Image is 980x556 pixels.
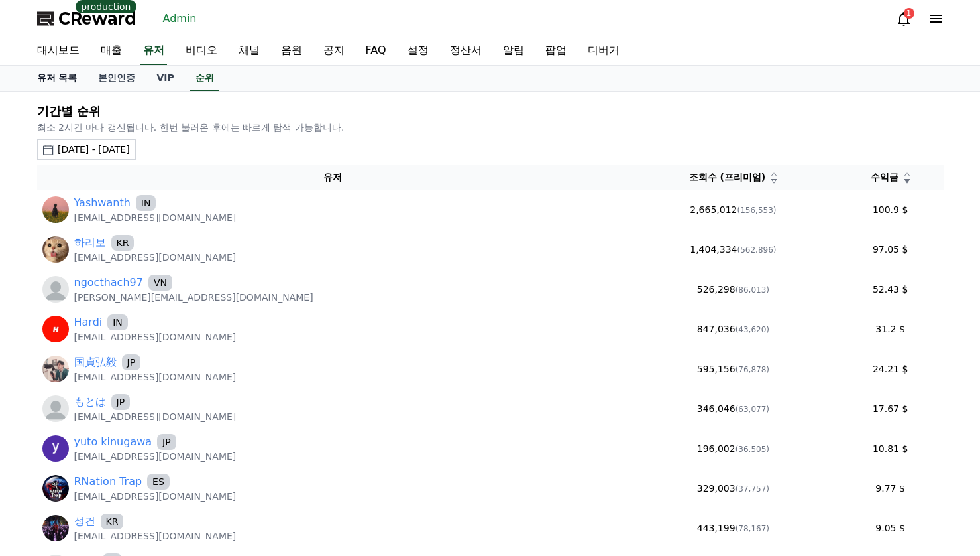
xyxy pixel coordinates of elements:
p: [EMAIL_ADDRESS][DOMAIN_NAME] [74,490,237,503]
span: IN [136,195,156,211]
a: RNation Trap [74,474,142,490]
a: 알림 [492,37,535,65]
span: VN [148,275,172,291]
a: 유저 목록 [27,66,88,91]
td: 24.21 $ [838,349,944,389]
button: [DATE] - [DATE] [37,139,136,160]
img: https://lh3.googleusercontent.com/a/ACg8ocK6o0fCofFZMXaD0tWOdyBbmJ3D8oleYyj4Nkd9g64qlagD_Ss=s96-c [42,316,69,342]
a: 음원 [270,37,313,65]
img: https://lh3.googleusercontent.com/a/ACg8ocIeB3fKyY6fN0GaUax-T_VWnRXXm1oBEaEwHbwvSvAQlCHff8Lg=s96-c [42,356,69,382]
th: 유저 [37,165,629,190]
img: http://k.kakaocdn.net/dn/QdNCG/btsF3DKy24N/9rKv6ZT6x4G035KsHbO9ok/img_640x640.jpg [42,515,69,541]
a: もとは [74,394,106,410]
span: KR [111,235,135,251]
img: profile_blank.webp [42,395,69,422]
a: 国貞弘毅 [74,354,117,370]
span: (36,505) [735,445,769,454]
a: ngocthach97 [74,275,143,291]
a: 채널 [228,37,270,65]
a: 순위 [190,66,219,91]
span: IN [107,314,128,330]
td: 100.9 $ [838,190,944,230]
p: [EMAIL_ADDRESS][DOMAIN_NAME] [74,410,237,423]
div: 1 [904,8,914,19]
td: 97.05 $ [838,230,944,269]
span: Home [34,441,57,451]
a: 1 [896,11,912,27]
span: JP [157,434,176,450]
p: 최소 2시간 마다 갱신됩니다. 한번 불러온 후에는 빠르게 탐색 가능합니다. [37,121,944,134]
td: 443,199 [629,508,838,548]
span: ES [147,474,170,490]
span: 수익금 [871,171,898,184]
p: [EMAIL_ADDRESS][DOMAIN_NAME] [74,370,237,383]
span: JP [122,354,141,370]
td: 10.81 $ [838,429,944,468]
span: CReward [58,8,136,29]
span: (562,896) [737,245,777,255]
td: 329,003 [629,468,838,508]
span: (43,620) [735,325,769,334]
span: KR [101,514,124,529]
span: Messages [110,441,149,452]
a: Home [4,421,87,454]
td: 2,665,012 [629,190,838,230]
a: 하리보 [74,235,106,251]
div: [DATE] - [DATE] [58,143,130,157]
td: 346,046 [629,389,838,429]
img: https://lh3.googleusercontent.com/a/ACg8ocLd-rnJ3QWZeLESuSE_lo8AXAZDYdazc5UkVnR4o0omePhwHCw=s96-c [42,475,69,502]
span: Settings [196,441,229,451]
span: 조회수 (프리미엄) [689,171,766,184]
span: (63,077) [735,405,769,414]
a: 공지 [313,37,355,65]
a: Hardi [74,314,103,330]
a: Yashwanth [74,195,131,211]
p: [EMAIL_ADDRESS][DOMAIN_NAME] [74,450,237,463]
p: [EMAIL_ADDRESS][DOMAIN_NAME] [74,211,237,224]
td: 1,404,334 [629,230,838,269]
a: 유저 [140,37,167,65]
span: (156,553) [737,206,777,215]
p: [EMAIL_ADDRESS][DOMAIN_NAME] [74,330,237,344]
span: (86,013) [735,285,769,295]
a: Admin [158,8,202,29]
p: [EMAIL_ADDRESS][DOMAIN_NAME] [74,251,237,264]
a: 대시보드 [27,37,90,65]
a: Settings [171,421,254,454]
td: 31.2 $ [838,309,944,349]
a: VIP [146,66,184,91]
span: (37,757) [735,484,769,494]
span: JP [111,394,131,410]
p: [EMAIL_ADDRESS][DOMAIN_NAME] [74,529,237,543]
img: profile_blank.webp [42,276,69,303]
td: 196,002 [629,429,838,468]
span: (76,878) [735,365,769,374]
img: https://lh3.googleusercontent.com/a/ACg8ocKLRoROBHiwEkApVtST8NB5ikJ-xpUODUrMCBKq5Z3Y3KOUWQ=s96-c [42,435,69,462]
a: 본인인증 [87,66,146,91]
td: 17.67 $ [838,389,944,429]
td: 9.05 $ [838,508,944,548]
a: 매출 [90,37,133,65]
td: 847,036 [629,309,838,349]
p: [PERSON_NAME][EMAIL_ADDRESS][DOMAIN_NAME] [74,291,313,304]
a: CReward [37,8,136,29]
td: 595,156 [629,349,838,389]
a: FAQ [355,37,397,65]
td: 52.43 $ [838,269,944,309]
h2: 기간별 순위 [37,102,944,121]
span: (78,167) [735,524,769,533]
a: 정산서 [439,37,492,65]
a: Messages [87,421,171,454]
img: https://lh3.googleusercontent.com/a/ACg8ocLSimGQaXkTpc10kwoVl__E5nGEOS5fO_vrZ3a-lpemSHgAYus=s96-c [42,196,69,223]
a: 설정 [397,37,439,65]
a: 성건 [74,514,95,529]
a: 디버거 [577,37,630,65]
a: 비디오 [175,37,228,65]
img: https://lh3.googleusercontent.com/a/ACg8ocLOmR619qD5XjEFh2fKLs4Q84ZWuCVfCizvQOTI-vw1qp5kxHyZ=s96-c [42,236,69,263]
td: 9.77 $ [838,468,944,508]
a: 팝업 [535,37,577,65]
td: 526,298 [629,269,838,309]
a: yuto kinugawa [74,434,152,450]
